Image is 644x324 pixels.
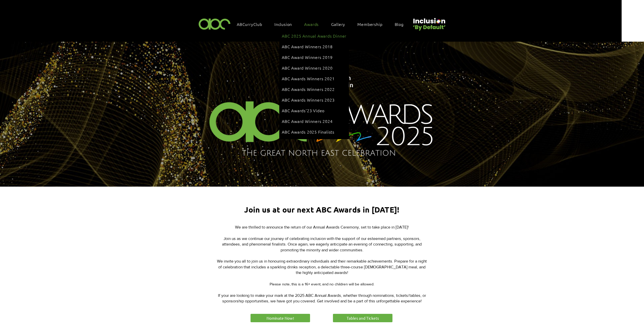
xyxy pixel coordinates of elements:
span: ABC Award Winners 2024 [282,118,333,124]
span: ABC 2025 Annual Awards Dinner [282,33,346,39]
span: ABC Award Winners 2020 [282,65,333,71]
span: Join us as we continue our journey of celebrating inclusion with the support of our esteemed part... [222,236,422,252]
a: Blog [392,19,411,29]
a: ABC Awards Winners 2023 [282,95,346,105]
span: We are thrilled to announce the return of our Annual Awards Ceremony, set to take place in [DATE]! [235,225,409,229]
a: ABC Award Winners 2020 [282,63,346,73]
a: ABC Awards 2025 Finalists [282,127,346,137]
span: ABC Awards Winners 2021 [282,76,334,81]
span: Blog [395,21,404,27]
span: If your are looking to make your mark at the 2025 ABC Annual Awards, whether through nominations,... [218,293,426,303]
img: Northern Insights Double Pager Apr 2025.png [196,68,448,164]
a: ABC Awards Winners 2021 [282,74,346,83]
img: ABC-Logo-Blank-Background-01-01-2.png [197,16,232,31]
span: ABC Awards'23 Video [282,108,325,113]
span: ABC Award Winners 2019 [282,54,333,60]
a: ABC Award Winners 2024 [282,116,346,126]
a: Gallery [329,19,353,29]
span: Membership [357,21,382,27]
span: ABC Awards Winners 2022 [282,86,334,92]
a: ABC Awards'23 Video [282,106,346,115]
img: Untitled design (22).png [411,14,446,31]
a: Tables and Tickets [332,313,393,323]
a: ABCurryClub [234,19,270,29]
span: Join us at our next ABC Awards in [DATE]! [244,205,399,214]
span: Tables and Tickets [347,315,379,321]
span: Awards [304,21,319,27]
span: ABC Award Winners 2018 [282,44,333,49]
span: Nominate Now! [267,315,294,321]
span: ABC Awards 2025 Finalists [282,129,334,135]
span: Please note, this is a 16+ event, and no children will be allowed. [270,282,374,286]
a: ABC Award Winners 2019 [282,52,346,62]
span: Gallery [331,21,345,27]
a: ABC Awards Winners 2022 [282,84,346,94]
a: Membership [355,19,390,29]
span: Inclusion [274,21,292,27]
a: ABC 2025 Annual Awards Dinner [282,31,346,41]
span: ABCurryClub [237,21,262,27]
div: Awards [279,28,349,139]
div: Awards [302,19,326,29]
a: ABC Award Winners 2018 [282,42,346,51]
nav: Site [234,19,411,29]
div: Inclusion [272,19,300,29]
a: Nominate Now! [250,313,311,323]
span: ABC Awards Winners 2023 [282,97,334,103]
span: We invite you all to join us in honouring extraordinary individuals and their remarkable achievem... [217,259,427,275]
